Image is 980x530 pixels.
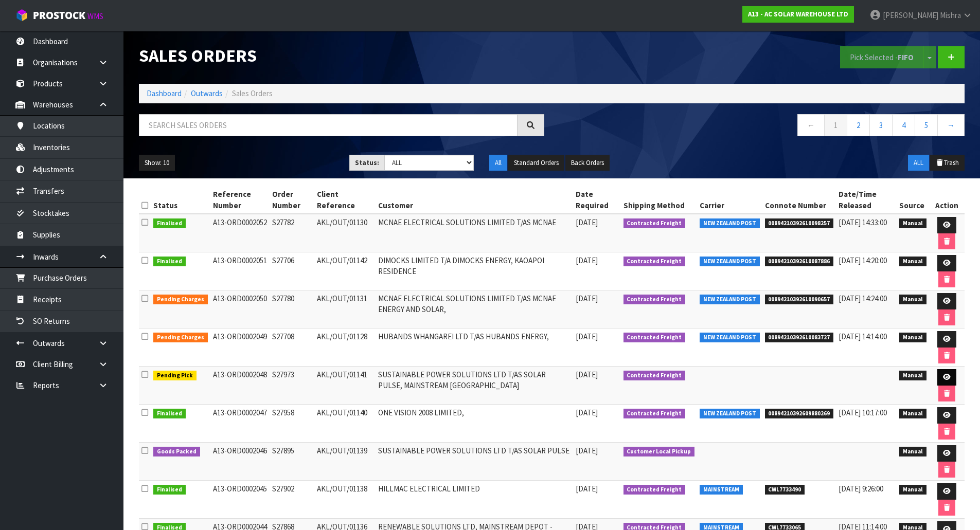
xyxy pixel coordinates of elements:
[576,332,598,341] span: [DATE]
[623,218,686,229] span: Contracted Freight
[748,10,848,19] strong: A13 - AC SOLAR WAREHOUSE LTD
[839,332,887,341] span: [DATE] 14:14:00
[153,295,208,305] span: Pending Charges
[836,186,897,214] th: Date/Time Released
[314,443,376,481] td: AKL/OUT/01139
[270,214,314,252] td: S27782
[314,481,376,519] td: AKL/OUT/01138
[899,371,926,381] span: Manual
[376,252,573,290] td: DIMOCKS LIMITED T/A DIMOCKS ENERGY, KAOAPOI RESIDENCE
[314,367,376,405] td: AKL/OUT/01141
[623,485,686,495] span: Contracted Freight
[765,257,834,267] span: 00894210392610087886
[151,186,210,214] th: Status
[840,46,923,68] button: Pick Selected -FIFO
[270,405,314,443] td: S27958
[232,88,273,98] span: Sales Orders
[765,218,834,229] span: 00894210392610098257
[623,333,686,343] span: Contracted Freight
[899,333,926,343] span: Manual
[153,218,186,229] span: Finalised
[576,446,598,455] span: [DATE]
[270,367,314,405] td: S27973
[139,46,544,65] h1: Sales Orders
[839,484,883,494] span: [DATE] 9:26:00
[560,114,965,139] nav: Page navigation
[621,186,698,214] th: Shipping Method
[899,257,926,267] span: Manual
[765,485,805,495] span: CWL7733490
[623,447,695,457] span: Customer Local Pickup
[847,114,870,136] a: 2
[700,485,743,495] span: MAINSTREAM
[139,114,518,136] input: Search sales orders
[210,290,270,328] td: A13-ORD0002050
[908,155,929,171] button: ALL
[897,186,929,214] th: Source
[839,408,887,417] span: [DATE] 10:17:00
[314,290,376,328] td: AKL/OUT/01131
[892,114,915,136] a: 4
[898,52,914,62] strong: FIFO
[576,484,598,494] span: [DATE]
[270,290,314,328] td: S27780
[869,114,893,136] a: 3
[270,252,314,290] td: S27706
[191,88,223,98] a: Outwards
[210,214,270,252] td: A13-ORD0002052
[565,155,610,171] button: Back Orders
[314,405,376,443] td: AKL/OUT/01140
[899,485,926,495] span: Manual
[824,114,847,136] a: 1
[576,370,598,379] span: [DATE]
[33,9,85,22] span: ProStock
[355,158,379,167] strong: Status:
[153,409,186,419] span: Finalised
[623,257,686,267] span: Contracted Freight
[576,255,598,265] span: [DATE]
[314,328,376,367] td: AKL/OUT/01128
[153,447,200,457] span: Goods Packed
[623,409,686,419] span: Contracted Freight
[762,186,836,214] th: Connote Number
[376,443,573,481] td: SUSTAINABLE POWER SOLUTIONS LTD T/AS SOLAR PULSE
[15,9,28,22] img: cube-alt.png
[270,186,314,214] th: Order Number
[700,333,760,343] span: NEW ZEALAND POST
[376,328,573,367] td: HUBANDS WHANGAREI LTD T/AS HUBANDS ENERGY,
[700,257,760,267] span: NEW ZEALAND POST
[899,295,926,305] span: Manual
[839,294,887,303] span: [DATE] 14:24:00
[376,367,573,405] td: SUSTAINABLE POWER SOLUTIONS LTD T/AS SOLAR PULSE, MAINSTREAM [GEOGRAPHIC_DATA]
[376,405,573,443] td: ONE VISION 2008 LIMITED,
[839,255,887,265] span: [DATE] 14:20:00
[210,328,270,367] td: A13-ORD0002049
[314,214,376,252] td: AKL/OUT/01130
[700,295,760,305] span: NEW ZEALAND POST
[153,485,186,495] span: Finalised
[376,186,573,214] th: Customer
[210,405,270,443] td: A13-ORD0002047
[700,218,760,229] span: NEW ZEALAND POST
[899,409,926,419] span: Manual
[765,409,834,419] span: 00894210392609880269
[765,333,834,343] span: 00894210392610083727
[697,186,762,214] th: Carrier
[270,443,314,481] td: S27895
[915,114,938,136] a: 5
[508,155,564,171] button: Standard Orders
[87,11,103,21] small: WMS
[929,186,965,214] th: Action
[139,155,175,171] button: Show: 10
[899,218,926,229] span: Manual
[376,481,573,519] td: HILLMAC ELECTRICAL LIMITED
[314,252,376,290] td: AKL/OUT/01142
[573,186,621,214] th: Date Required
[765,295,834,305] span: 00894210392610090657
[742,6,854,23] a: A13 - AC SOLAR WAREHOUSE LTD
[883,10,938,20] span: [PERSON_NAME]
[270,328,314,367] td: S27708
[210,481,270,519] td: A13-ORD0002045
[937,114,965,136] a: →
[489,155,507,171] button: All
